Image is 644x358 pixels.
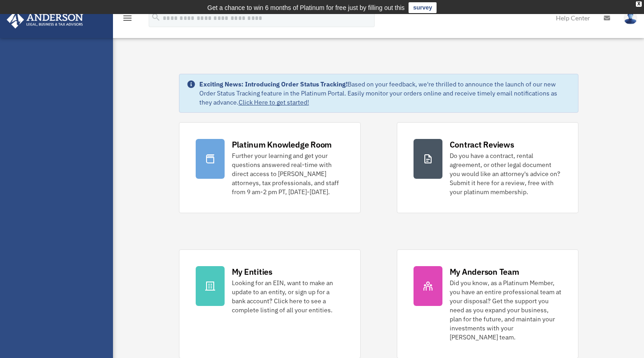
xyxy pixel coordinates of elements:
[232,278,344,315] div: Looking for an EIN, want to make an update to an entity, or sign up for a bank account? Click her...
[409,2,437,13] a: survey
[450,278,562,342] div: Did you know, as a Platinum Member, you have an entire professional team at your disposal? Get th...
[450,151,562,196] div: Do you have a contract, rental agreement, or other legal document you would like an attorney's ad...
[624,11,637,24] img: User Pic
[151,12,161,22] i: search
[207,2,405,13] div: Get a chance to win 6 months of Platinum for free just by filling out this
[450,139,514,150] div: Contract Reviews
[450,266,519,277] div: My Anderson Team
[636,1,642,7] div: close
[199,80,348,88] strong: Exciting News: Introducing Order Status Tracking!
[4,11,86,29] img: Anderson Advisors Platinum Portal
[199,80,571,107] div: Based on your feedback, we're thrilled to announce the launch of our new Order Status Tracking fe...
[232,266,273,277] div: My Entities
[397,122,578,213] a: Contract Reviews Do you have a contract, rental agreement, or other legal document you would like...
[122,13,133,24] i: menu
[232,139,332,150] div: Platinum Knowledge Room
[122,16,133,24] a: menu
[239,98,309,106] a: Click Here to get started!
[232,151,344,196] div: Further your learning and get your questions answered real-time with direct access to [PERSON_NAM...
[179,122,361,213] a: Platinum Knowledge Room Further your learning and get your questions answered real-time with dire...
